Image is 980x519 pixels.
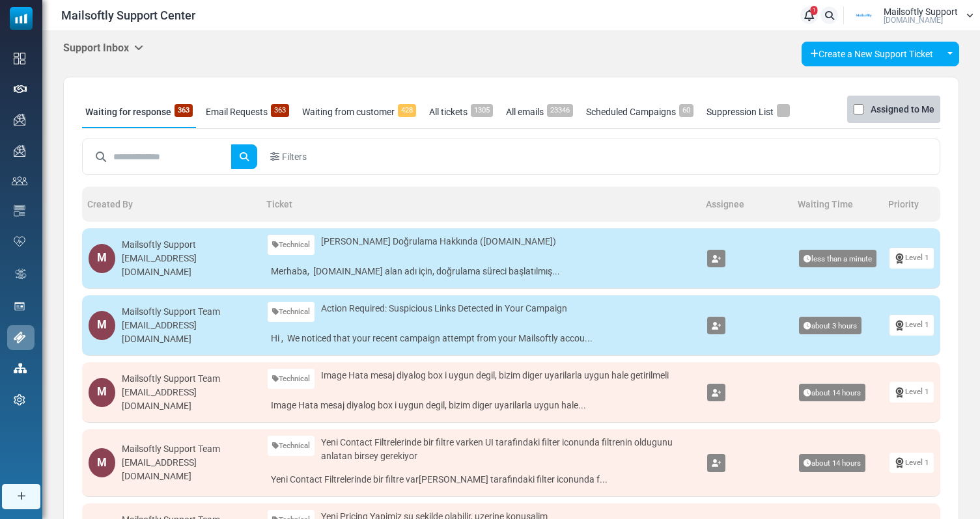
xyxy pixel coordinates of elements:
a: Waiting from customer428 [299,96,419,128]
span: Yeni Contact Filtrelerinde bir filtre varken UI tarafindaki filter iconunda filtrenin oldugunu an... [321,436,695,463]
h5: Support Inbox [63,42,143,54]
div: Mailsoftly Support [122,238,255,252]
img: contacts-icon.svg [12,176,27,185]
a: Suppression List [703,96,793,128]
span: 23346 [547,104,573,117]
div: M [89,378,115,407]
img: campaigns-icon.png [14,114,25,126]
a: Technical [268,369,315,389]
div: [EMAIL_ADDRESS][DOMAIN_NAME] [122,386,255,413]
span: Mailsoftly Support Center [61,7,195,24]
div: [EMAIL_ADDRESS][DOMAIN_NAME] [122,252,255,279]
span: Filters [282,150,307,164]
a: Technical [268,302,315,322]
div: [EMAIL_ADDRESS][DOMAIN_NAME] [122,319,255,346]
a: 1 [800,7,818,24]
img: support-icon-active.svg [14,332,25,343]
span: about 3 hours [799,317,861,335]
a: Create a New Support Ticket [802,42,942,66]
a: Level 1 [889,382,934,402]
a: Scheduled Campaigns60 [583,96,697,128]
div: [EMAIL_ADDRESS][DOMAIN_NAME] [122,456,255,483]
a: All emails23346 [503,96,576,128]
span: [PERSON_NAME] Doğrulama Hakkında ([DOMAIN_NAME]) [321,235,556,248]
div: Mailsoftly Support Team [122,372,255,386]
a: Level 1 [889,248,934,268]
a: Email Requests363 [203,96,292,128]
th: Created By [82,187,261,222]
span: less than a minute [799,250,876,268]
span: Image Hata mesaj diyalog box i uygun degil, bizim diger uyarilarla uygun hale getirilmeli [321,369,669,382]
a: Technical [268,235,315,255]
span: about 14 hours [799,454,865,472]
th: Ticket [261,187,701,222]
span: 363 [175,104,193,117]
img: settings-icon.svg [14,394,25,406]
img: dashboard-icon.svg [14,53,25,64]
label: Assigned to Me [871,101,934,117]
div: M [89,311,115,340]
div: M [89,448,115,477]
a: Image Hata mesaj diyalog box i uygun degil, bizim diger uyarilarla uygun hale... [268,395,694,416]
img: landing_pages.svg [14,300,25,312]
a: Yeni Contact Filtrelerinde bir filtre var[PERSON_NAME] tarafindaki filter iconunda f... [268,470,694,490]
a: Level 1 [889,315,934,335]
img: User Logo [848,6,880,25]
a: Technical [268,436,315,456]
img: email-templates-icon.svg [14,205,25,217]
th: Waiting Time [792,187,883,222]
span: 363 [271,104,289,117]
img: workflow.svg [14,267,28,282]
span: 428 [398,104,416,117]
span: about 14 hours [799,384,865,402]
th: Assignee [701,187,792,222]
img: domain-health-icon.svg [14,236,25,246]
div: Mailsoftly Support Team [122,305,255,319]
span: 60 [679,104,693,117]
div: Mailsoftly Support Team [122,442,255,456]
span: 1 [811,6,818,15]
th: Priority [883,187,940,222]
a: User Logo Mailsoftly Support [DOMAIN_NAME] [848,6,973,25]
span: Action Required: Suspicious Links Detected in Your Campaign [321,302,567,315]
a: Waiting for response363 [82,96,196,128]
img: campaigns-icon.png [14,145,25,157]
a: All tickets1305 [426,96,496,128]
span: Mailsoftly Support [884,7,958,16]
div: M [89,244,115,273]
span: 1305 [471,104,493,117]
a: Hi , We noticed that your recent campaign attempt from your Mailsoftly accou... [268,328,694,349]
img: mailsoftly_icon_blue_white.svg [10,7,33,30]
a: Level 1 [889,453,934,473]
span: [DOMAIN_NAME] [884,16,943,24]
a: Merhaba, [DOMAIN_NAME] alan adı için, doğrulama süreci başlatılmış... [268,261,694,282]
